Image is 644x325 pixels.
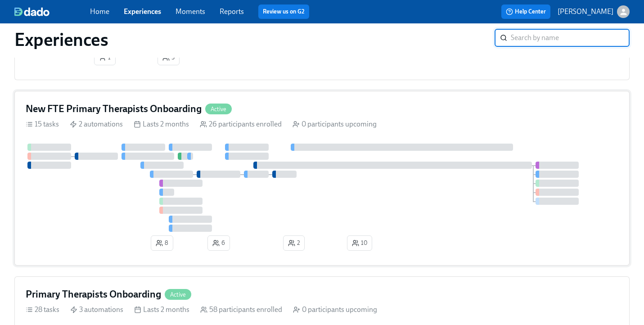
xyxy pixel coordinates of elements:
[205,106,232,113] span: Active
[176,7,205,16] a: Moments
[263,7,305,16] a: Review us on G2
[134,119,189,129] div: Lasts 2 months
[26,102,202,116] h4: New FTE Primary Therapists Onboarding
[14,91,630,266] a: New FTE Primary Therapists OnboardingActive15 tasks 2 automations Lasts 2 months 26 participants ...
[288,239,300,248] span: 2
[558,5,630,18] button: [PERSON_NAME]
[90,7,109,16] a: Home
[293,119,377,129] div: 0 participants upcoming
[511,29,630,47] input: Search by name
[501,5,550,19] button: Help Center
[26,119,59,129] div: 15 tasks
[14,7,50,16] img: dado
[220,7,244,16] a: Reports
[26,305,59,315] div: 28 tasks
[200,305,282,315] div: 58 participants enrolled
[165,291,191,298] span: Active
[258,5,309,19] button: Review us on G2
[293,305,377,315] div: 0 participants upcoming
[14,7,90,16] a: dado
[70,305,123,315] div: 3 automations
[94,50,116,65] button: 1
[212,239,225,248] span: 6
[70,119,123,129] div: 2 automations
[352,239,367,248] span: 10
[158,50,180,65] button: 5
[26,288,161,301] h4: Primary Therapists Onboarding
[207,235,230,251] button: 6
[347,235,372,251] button: 10
[200,119,282,129] div: 26 participants enrolled
[162,53,175,62] span: 5
[99,53,111,62] span: 1
[156,239,168,248] span: 8
[283,235,305,251] button: 2
[558,7,613,17] p: [PERSON_NAME]
[134,305,189,315] div: Lasts 2 months
[506,7,546,16] span: Help Center
[14,29,108,50] h1: Experiences
[124,7,161,16] a: Experiences
[151,235,173,251] button: 8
